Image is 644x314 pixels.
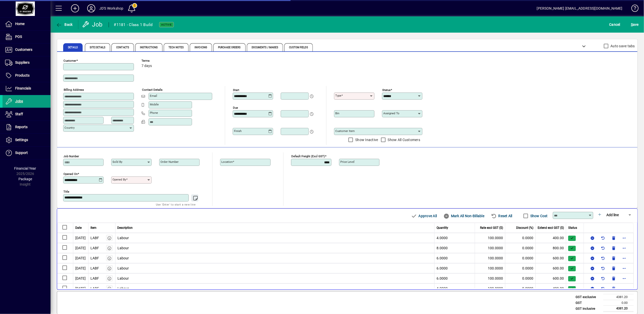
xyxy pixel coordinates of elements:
[116,46,129,49] span: Contacts
[536,263,566,273] td: 600.00
[15,22,25,26] span: Home
[620,274,628,282] button: More options
[64,126,75,129] mat-label: Country
[3,134,51,146] a: Settings
[90,256,99,261] div: LABF
[15,112,23,116] span: Staff
[437,226,448,230] span: Quantity
[90,226,97,230] span: Item
[475,243,505,253] td: 100.0000
[233,106,238,109] mat-label: Due
[335,94,341,97] mat-label: Type
[603,294,634,300] td: 4381.20
[354,137,378,142] label: Show Inactive
[382,88,391,92] mat-label: Status
[383,111,399,115] mat-label: Assigned to
[536,273,566,283] td: 600.00
[568,226,577,230] span: Status
[160,160,179,164] mat-label: Order number
[435,283,475,294] td: 4.0000
[409,211,439,220] button: Approve All
[536,253,566,263] td: 600.00
[56,23,73,27] span: Back
[505,233,536,243] td: 0.0000
[631,20,639,29] span: ave
[3,121,51,133] a: Reports
[536,233,566,243] td: 400.00
[234,129,242,133] mat-label: Finish
[335,129,355,133] mat-label: Customer Item
[536,283,566,294] td: 400.00
[3,18,51,30] a: Home
[505,243,536,253] td: 0.0000
[3,108,51,121] a: Staff
[340,160,354,164] mat-label: Price Level
[15,151,28,155] span: Support
[115,263,435,273] td: Labour
[73,253,88,263] td: [DATE]
[15,60,30,64] span: Suppliers
[15,86,31,90] span: Financials
[73,243,88,253] td: [DATE]
[435,263,475,273] td: 6.0000
[606,213,619,217] span: Add line
[99,4,123,12] div: JD'S Workshop
[112,178,126,181] mat-label: Opened by
[18,177,32,181] span: Package
[63,154,79,158] mat-label: Job number
[435,243,475,253] td: 8.0000
[51,20,78,29] app-page-header-button: Back
[505,273,536,283] td: 0.0000
[628,1,638,17] a: Knowledge Base
[475,273,505,283] td: 100.0000
[516,226,533,230] span: Discount (%)
[387,137,420,142] label: Show All Customers
[140,46,158,49] span: Instructions
[536,243,566,253] td: 800.00
[115,273,435,283] td: Labour
[68,46,78,49] span: Details
[603,306,634,312] td: 4381.20
[73,273,88,283] td: [DATE]
[3,147,51,159] a: Support
[529,213,548,218] label: Show Cost
[63,172,78,176] mat-label: Opened On
[489,211,514,220] button: Reset All
[443,212,484,220] span: Mark All Non-Billable
[90,286,99,291] div: LABF
[112,160,122,164] mat-label: Sold by
[620,244,628,252] button: More options
[14,166,36,170] span: Financial Year
[475,283,505,294] td: 100.0000
[505,253,536,263] td: 0.0000
[73,233,88,243] td: [DATE]
[15,138,28,142] span: Settings
[115,283,435,294] td: Labour
[15,35,22,39] span: POS
[55,20,74,29] button: Back
[90,245,99,251] div: LABF
[169,46,184,49] span: Tech Notes
[480,226,503,230] span: Rate excl GST ($)
[114,21,153,29] div: #1181 - Class 1 Build
[3,82,51,95] a: Financials
[3,43,51,56] a: Customers
[537,4,623,12] div: [PERSON_NAME] [EMAIL_ADDRESS][DOMAIN_NAME]
[631,23,633,27] span: S
[115,253,435,263] td: Labour
[505,263,536,273] td: 0.0000
[141,64,152,68] span: 7 days
[90,235,99,241] div: LABF
[289,46,308,49] span: Custom Fields
[620,264,628,272] button: More options
[291,154,325,158] mat-label: Default Freight (excl GST)
[475,233,505,243] td: 100.0000
[195,46,207,49] span: Invoicing
[620,284,628,293] button: More options
[221,160,233,164] mat-label: Location
[630,20,640,29] button: Save
[90,266,99,271] div: LABF
[411,212,437,220] span: Approve All
[73,263,88,273] td: [DATE]
[610,43,635,49] label: Auto save tabs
